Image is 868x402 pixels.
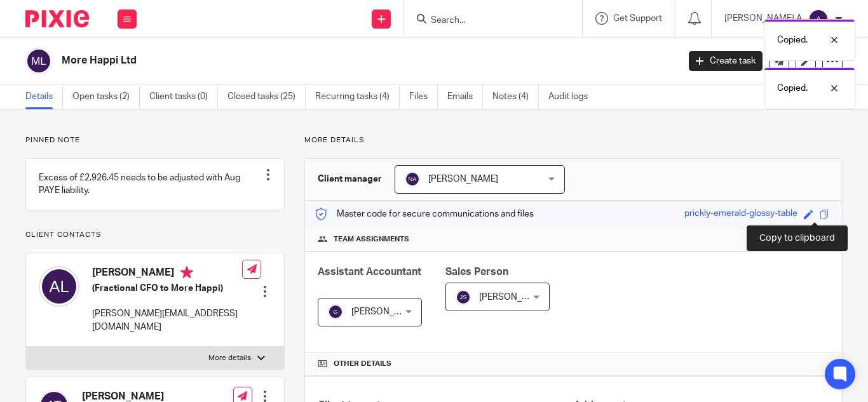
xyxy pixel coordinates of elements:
[304,135,843,145] p: More details
[318,267,421,277] span: Assistant Accountant
[428,175,498,184] span: [PERSON_NAME]
[92,307,242,333] p: [PERSON_NAME][EMAIL_ADDRESS][DOMAIN_NAME]
[351,307,421,316] span: [PERSON_NAME]
[39,266,79,307] img: svg%3E
[208,353,251,363] p: More details
[479,293,549,302] span: [PERSON_NAME]
[72,84,140,109] a: Open tasks (2)
[315,208,534,220] p: Master code for secure communications and files
[456,290,471,305] img: svg%3E
[318,173,382,185] h3: Client manager
[808,9,829,29] img: svg%3E
[25,84,63,109] a: Details
[92,266,242,282] h4: [PERSON_NAME]
[149,84,218,109] a: Client tasks (0)
[409,84,438,109] a: Files
[92,282,242,295] h5: (Fractional CFO to More Happi)
[62,54,548,67] h2: More Happi Ltd
[25,48,52,74] img: svg%3E
[180,266,193,279] i: Primary
[430,15,544,27] input: Search
[25,230,285,240] p: Client contacts
[328,304,343,319] img: svg%3E
[334,359,391,369] span: Other details
[25,10,89,27] img: Pixie
[405,171,420,187] img: svg%3E
[25,135,285,145] p: Pinned note
[334,234,409,245] span: Team assignments
[445,267,508,277] span: Sales Person
[227,84,306,109] a: Closed tasks (25)
[777,82,808,95] p: Copied.
[684,207,797,222] div: prickly-emerald-glossy-table
[777,34,808,46] p: Copied.
[315,84,400,109] a: Recurring tasks (4)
